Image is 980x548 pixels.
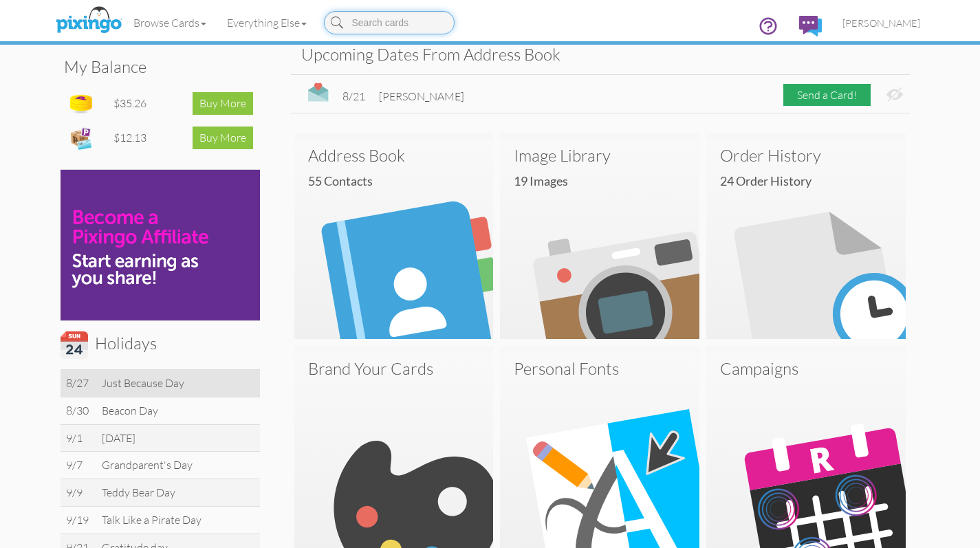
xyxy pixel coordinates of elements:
h3: Brand Your Cards [308,360,480,377]
img: points-icon.png [67,90,95,118]
h3: Holidays [61,331,250,359]
div: Send a Card! [783,84,871,107]
div: Buy More [193,92,253,115]
h3: Address Book [308,146,480,164]
td: 8/27 [61,369,97,397]
td: Grandparent's Day [96,452,259,479]
h3: Personal Fonts [514,360,686,377]
span: [PERSON_NAME] [379,89,464,103]
input: Search cards [324,11,455,34]
h3: Image Library [514,146,686,164]
a: Browse Cards [123,6,217,40]
span: [PERSON_NAME] [842,17,920,29]
div: 8/21 [342,89,365,105]
h4: 24 Order History [720,175,902,188]
td: 9/1 [61,424,97,452]
img: calendar.svg [61,331,88,359]
h3: Order History [720,146,892,164]
img: expense-icon.png [67,124,95,152]
img: image-library.svg [500,140,699,339]
img: order-history.svg [706,140,906,339]
h3: Upcoming Dates From Address Book [301,45,900,63]
h3: Campaigns [720,360,892,377]
td: Just Because Day [96,369,259,397]
img: wedding.svg [308,82,329,105]
a: [PERSON_NAME] [832,6,930,41]
img: address-book.svg [294,140,494,339]
td: [DATE] [96,424,259,452]
td: Teddy Bear Day [96,479,259,507]
td: Beacon Day [96,397,259,424]
img: eye-ban.svg [886,87,903,102]
img: comments.svg [799,16,822,36]
td: 8/30 [61,397,97,424]
h4: 19 images [514,175,696,188]
img: pixingo logo [52,3,125,38]
a: Everything Else [217,6,317,40]
td: Talk Like a Pirate Day [96,507,259,534]
h4: 55 Contacts [308,175,490,188]
td: $12.13 [110,121,164,155]
td: 9/19 [61,507,97,534]
h3: My Balance [64,58,246,76]
img: upgrade_affiliate-100.jpg [61,170,260,320]
td: $35.26 [110,87,164,121]
div: Buy More [193,127,253,149]
td: 9/9 [61,479,97,507]
td: 9/7 [61,452,97,479]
